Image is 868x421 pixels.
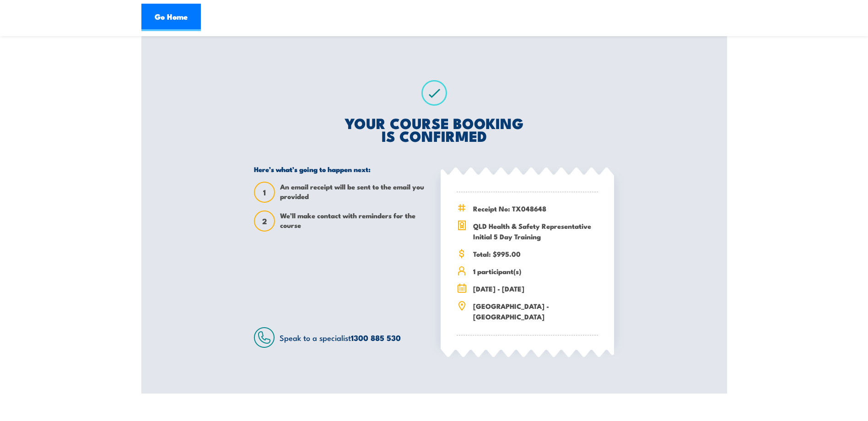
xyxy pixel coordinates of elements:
[351,332,401,344] a: 1300 885 530
[254,116,614,142] h2: YOUR COURSE BOOKING IS CONFIRMED
[255,216,274,226] span: 2
[280,332,401,343] span: Speak to a specialist
[280,210,427,232] span: We’ll make contact with reminders for the course
[473,301,598,322] span: [GEOGRAPHIC_DATA] - [GEOGRAPHIC_DATA]
[280,182,427,203] span: An email receipt will be sent to the email you provided
[473,283,598,294] span: [DATE] - [DATE]
[255,188,274,197] span: 1
[473,248,598,259] span: Total: $995.00
[473,266,598,276] span: 1 participant(s)
[473,221,598,242] span: QLD Health & Safety Representative Initial 5 Day Training
[141,4,201,31] a: Go Home
[254,165,427,173] h5: Here’s what’s going to happen next:
[473,203,598,214] span: Receipt No: TX048648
